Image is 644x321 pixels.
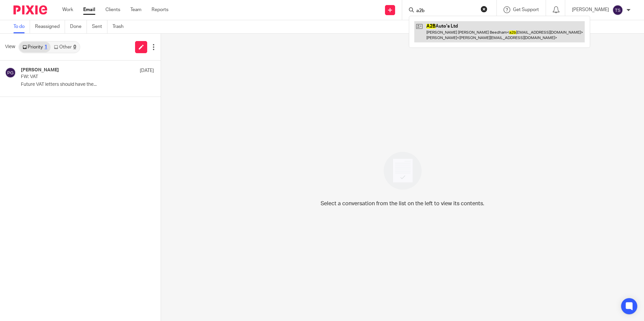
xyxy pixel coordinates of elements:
[140,67,154,74] p: [DATE]
[481,6,487,12] button: Clear
[70,20,87,33] a: Done
[13,20,30,33] a: To do
[92,20,107,33] a: Sent
[13,5,47,14] img: Pixie
[5,67,16,78] img: svg%3E
[379,147,426,194] img: image
[612,5,623,15] img: svg%3E
[5,43,15,50] span: View
[321,200,484,208] p: Select a conversation from the list on the left to view its contents.
[35,20,65,33] a: Reassigned
[130,6,141,13] a: Team
[83,6,95,13] a: Email
[21,82,154,87] p: Future VAT letters should have the...
[21,67,59,73] h4: [PERSON_NAME]
[21,74,127,80] p: FW: VAT
[416,8,476,14] input: Search
[62,6,73,13] a: Work
[572,6,609,13] p: [PERSON_NAME]
[51,42,79,52] a: Other0
[112,20,129,33] a: Trash
[19,42,51,52] a: Priority1
[73,45,76,49] div: 0
[105,6,120,13] a: Clients
[152,6,168,13] a: Reports
[513,7,539,12] span: Get Support
[44,45,47,49] div: 1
